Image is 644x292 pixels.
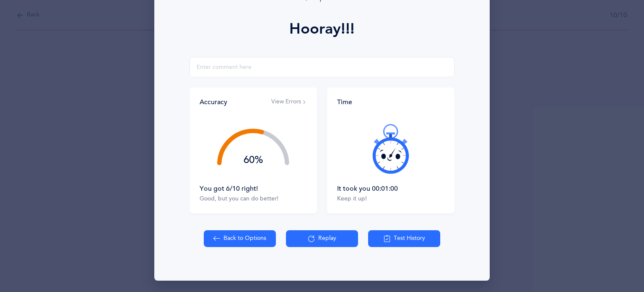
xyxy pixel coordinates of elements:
[217,155,289,165] div: 60%
[337,97,444,107] div: Time
[271,98,307,106] button: View Errors
[286,230,358,247] button: Replay
[204,230,276,247] button: Back to Options
[289,18,355,40] div: Hooray!!!
[190,57,454,77] input: Enter comment here
[368,230,440,247] button: Test History
[200,184,307,193] div: You got 6/10 right!
[337,184,444,193] div: It took you 00:01:00
[200,97,227,107] div: Accuracy
[200,195,307,203] div: Good, but you can do better!
[337,195,444,203] div: Keep it up!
